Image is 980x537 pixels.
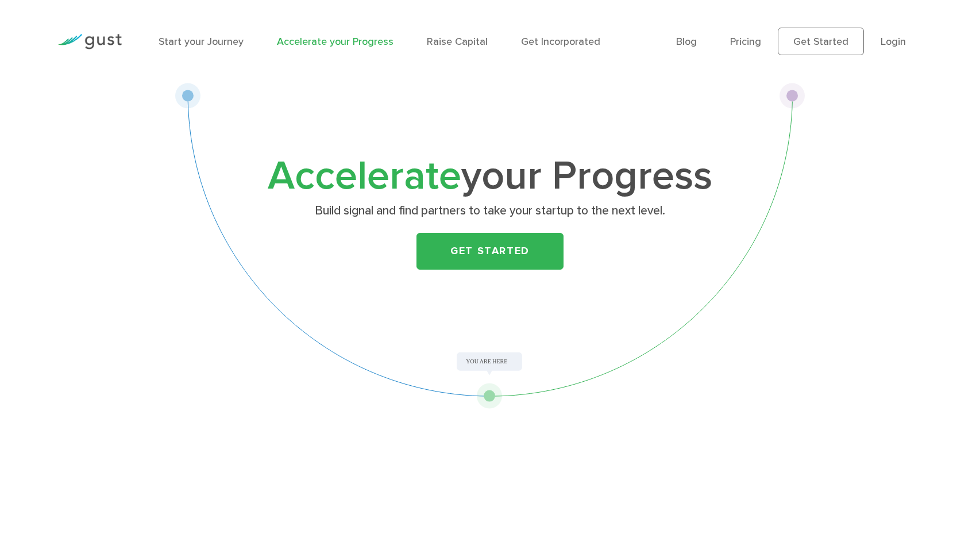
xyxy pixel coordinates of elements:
a: Blog [676,36,697,48]
a: Get Started [778,28,864,55]
p: Build signal and find partners to take your startup to the next level. [268,203,713,219]
img: Gust Logo [57,34,122,49]
a: Login [881,36,906,48]
a: Raise Capital [427,36,488,48]
a: Pricing [730,36,761,48]
a: Start your Journey [159,36,244,48]
a: Get Incorporated [521,36,600,48]
a: Accelerate your Progress [277,36,393,48]
span: Accelerate [268,152,461,200]
a: Get Started [416,233,564,270]
h1: your Progress [263,158,717,195]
